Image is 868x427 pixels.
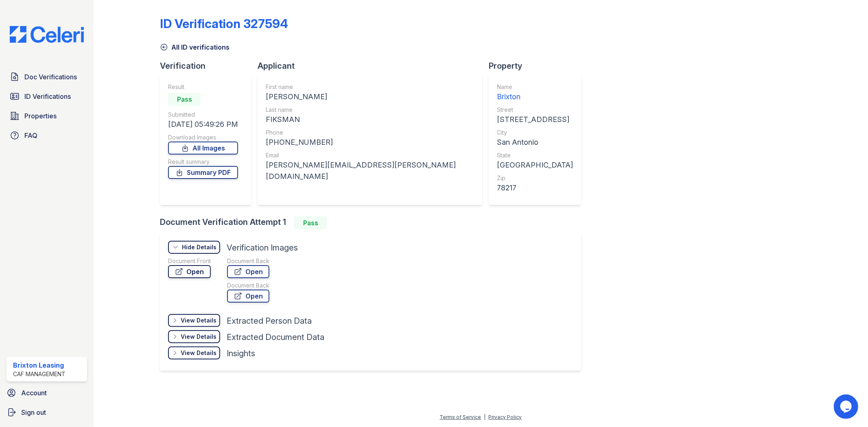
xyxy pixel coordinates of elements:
div: View Details [181,333,216,341]
div: Brixton [497,91,573,102]
span: Sign out [21,407,46,417]
div: [PERSON_NAME][EMAIL_ADDRESS][PERSON_NAME][DOMAIN_NAME] [266,159,474,182]
div: Insights [227,348,255,359]
div: ID Verification 327594 [160,16,288,31]
div: View Details [181,316,216,325]
span: ID Verifications [24,91,71,101]
div: Street [497,106,573,114]
a: Sign out [3,404,90,420]
div: Phone [266,129,474,137]
div: [PHONE_NUMBER] [266,137,474,148]
a: Terms of Service [440,414,481,420]
div: Applicant [258,60,489,72]
div: Pass [168,93,201,106]
div: City [497,129,573,137]
div: Document Back [227,281,269,290]
div: Hide Details [182,243,216,251]
div: FIKSMAN [266,114,474,125]
img: CE_Logo_Blue-a8612792a0a2168367f1c8372b55b34899dd931a85d93a1a3d3e32e68fde9ad4.png [3,26,90,43]
a: Open [227,265,269,278]
div: Zip [497,174,573,182]
a: All Images [168,142,238,155]
div: | [484,414,486,420]
a: ID Verifications [7,88,87,105]
div: [PERSON_NAME] [266,91,474,102]
span: Account [21,388,47,398]
div: Email [266,151,474,159]
div: Document Verification Attempt 1 [160,216,588,229]
iframe: chat widget [834,394,860,419]
div: CAF Management [13,370,66,378]
div: Pass [294,216,327,229]
a: FAQ [7,127,87,144]
div: Result [168,83,238,91]
div: Extracted Person Data [227,315,312,327]
a: Account [3,385,90,401]
div: Document Front [168,257,211,265]
div: State [497,151,573,159]
div: Submitted [168,111,238,119]
div: Result summary [168,158,238,166]
div: 78217 [497,182,573,194]
a: Properties [7,108,87,124]
div: Extracted Document Data [227,331,324,343]
div: Name [497,83,573,91]
span: Doc Verifications [24,72,77,82]
div: Last name [266,106,474,114]
div: San Antonio [497,137,573,148]
a: Open [168,265,211,278]
div: [STREET_ADDRESS] [497,114,573,125]
div: Document Back [227,257,269,265]
span: Properties [24,111,57,121]
div: Property [489,60,588,72]
div: View Details [181,349,216,357]
div: Verification [160,60,258,72]
a: Privacy Policy [489,414,522,420]
div: Brixton Leasing [13,360,66,370]
div: [DATE] 05:49:26 PM [168,119,238,130]
div: [GEOGRAPHIC_DATA] [497,159,573,171]
span: FAQ [24,131,37,140]
div: Verification Images [227,242,298,253]
a: Doc Verifications [7,69,87,85]
a: Name Brixton [497,83,573,102]
a: Open [227,290,269,303]
div: Download Images [168,133,238,142]
div: First name [266,83,474,91]
a: All ID verifications [160,42,230,52]
a: Summary PDF [168,166,238,179]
